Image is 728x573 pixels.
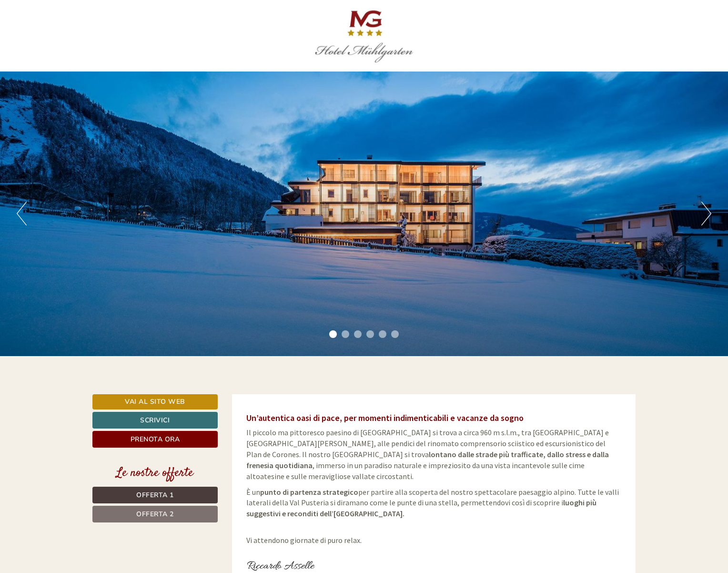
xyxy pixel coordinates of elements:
span: È un per partire alla scoperta del nostro spettacolare paesaggio alpino. Tutte le valli laterali ... [246,487,619,519]
button: Next [701,202,711,225]
span: Offerta 2 [136,510,174,519]
strong: lontano dalle strade più trafficate, dallo stress e dalla frenesia quotidiana [246,450,609,470]
span: Offerta 1 [136,491,174,500]
button: Previous [17,202,27,225]
a: Prenota ora [92,431,218,448]
span: Un’autentica oasi di pace, per momenti indimenticabili e vacanze da sogno [246,412,524,423]
span: Vi attendono giornate di puro relax. [246,524,362,545]
span: Il piccolo ma pittoresco paesino di [GEOGRAPHIC_DATA] si trova a circa 960 m s.l.m., tra [GEOGRAP... [246,428,609,481]
div: Le nostre offerte [92,464,218,482]
strong: punto di partenza strategico [260,487,358,497]
a: Scrivici [92,412,218,429]
a: Vai al sito web [92,394,218,409]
